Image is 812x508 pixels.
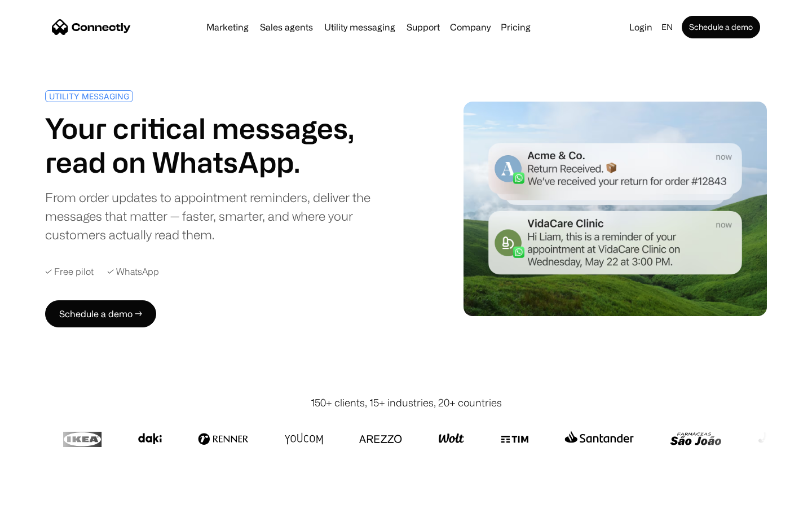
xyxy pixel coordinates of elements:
div: en [661,19,673,35]
aside: Language selected: English [11,487,68,504]
a: Marketing [202,23,253,32]
a: Schedule a demo [682,16,760,38]
div: ✓ WhatsApp [107,266,159,277]
a: Support [402,23,444,32]
div: UTILITY MESSAGING [49,92,129,100]
div: 150+ clients, 15+ industries, 20+ countries [311,395,502,410]
a: Schedule a demo → [45,300,156,327]
div: ✓ Free pilot [45,266,94,277]
ul: Language list [23,488,68,504]
div: From order updates to appointment reminders, deliver the messages that matter — faster, smarter, ... [45,188,401,244]
a: Pricing [496,23,535,32]
a: Utility messaging [320,23,400,32]
a: Login [625,19,657,35]
a: Sales agents [255,23,317,32]
div: Company [450,19,491,35]
h1: Your critical messages, read on WhatsApp. [45,111,401,179]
